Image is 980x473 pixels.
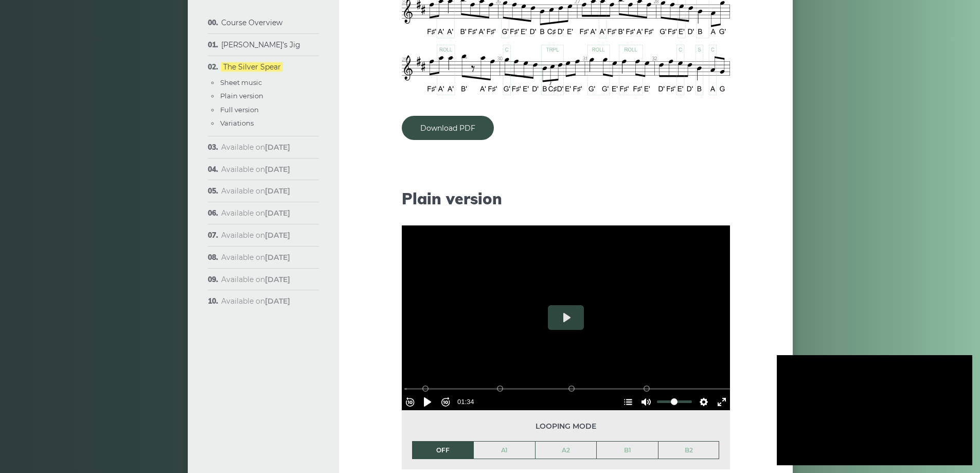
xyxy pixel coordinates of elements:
a: A2 [536,442,597,459]
a: Course Overview [221,18,282,27]
a: Sheet music [220,78,262,86]
a: Full version [220,106,259,114]
a: Download PDF [402,116,494,140]
strong: [DATE] [265,231,290,240]
span: Available on [221,275,290,284]
strong: [DATE] [265,143,290,152]
span: Available on [221,143,290,152]
span: Available on [221,253,290,262]
span: Available on [221,165,290,174]
span: Looping mode [412,421,720,432]
span: Available on [221,296,290,306]
span: Available on [221,186,290,196]
strong: [DATE] [265,275,290,284]
span: Available on [221,208,290,218]
a: Variations [220,119,254,127]
strong: [DATE] [265,296,290,306]
a: B1 [597,442,658,459]
span: Available on [221,231,290,240]
a: Plain version [220,92,263,100]
strong: [DATE] [265,186,290,196]
a: The Silver Spear [221,62,283,72]
h2: Plain version [402,189,730,208]
a: A1 [474,442,535,459]
strong: [DATE] [265,208,290,218]
a: [PERSON_NAME]’s Jig [221,40,300,49]
strong: [DATE] [265,253,290,262]
a: B2 [658,442,719,459]
strong: [DATE] [265,165,290,174]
